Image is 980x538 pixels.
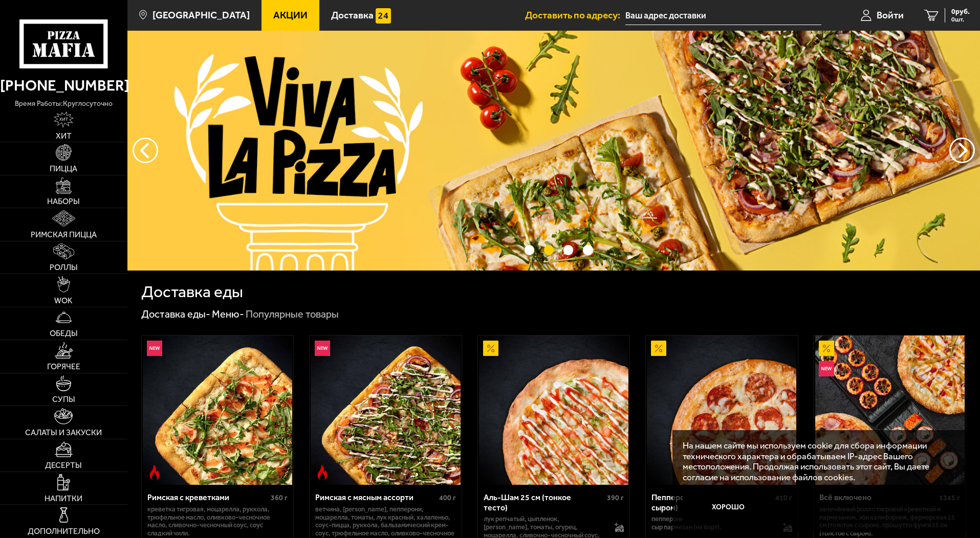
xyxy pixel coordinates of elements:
[147,341,162,356] img: Новинка
[141,308,210,320] a: Доставка еды-
[31,231,97,239] span: Римская пицца
[376,8,391,24] img: 15daf4d41897b9f0e9f617042186c801.svg
[246,308,339,321] div: Популярные товары
[478,335,630,485] a: АкционныйАль-Шам 25 см (тонкое тесто)
[141,284,243,300] h1: Доставка еды
[544,245,554,255] button: точки переключения
[563,245,573,255] button: точки переключения
[50,329,78,338] span: Обеды
[25,429,102,437] span: Салаты и закуски
[52,395,75,403] span: Супы
[683,492,775,523] button: Хорошо
[583,245,593,255] button: точки переключения
[271,494,288,502] span: 360 г
[525,10,625,20] span: Доставить по адресу:
[311,335,460,485] img: Римская с мясным ассорти
[45,495,82,503] span: Напитки
[651,492,773,512] div: Пепперони 25 см (толстое с сыром)
[273,10,308,20] span: Акции
[646,335,798,485] a: АкционныйПепперони 25 см (толстое с сыром)
[50,263,78,272] span: Роллы
[819,361,834,376] img: Новинка
[212,308,244,320] a: Меню-
[525,245,534,255] button: точки переключения
[47,197,80,206] span: Наборы
[683,440,950,483] p: На нашем сайте мы используем cookie для сбора информации технического характера и обрабатываем IP...
[147,505,288,538] p: креветка тигровая, моцарелла, руккола, трюфельное масло, оливково-чесночное масло, сливочно-чесно...
[50,165,77,173] span: Пицца
[315,465,330,480] img: Острое блюдо
[814,335,966,485] a: АкционныйНовинкаВсё включено
[479,335,628,485] img: Аль-Шам 25 см (тонкое тесто)
[439,494,456,502] span: 400 г
[133,138,158,163] button: следующий
[147,492,269,502] div: Римская с креветками
[142,335,294,485] a: НовинкаОстрое блюдоРимская с креветками
[47,363,80,371] span: Горячее
[143,335,292,485] img: Римская с креветками
[877,10,904,20] span: Войти
[607,494,624,502] span: 390 г
[647,335,796,485] img: Пепперони 25 см (толстое с сыром)
[56,132,72,140] span: Хит
[815,335,965,485] img: Всё включено
[651,341,666,356] img: Акционный
[315,341,330,356] img: Новинка
[483,341,498,356] img: Акционный
[315,492,437,502] div: Римская с мясным ассорти
[153,10,250,20] span: [GEOGRAPHIC_DATA]
[331,10,374,20] span: Доставка
[951,16,970,23] span: 0 шт.
[310,335,462,485] a: НовинкаОстрое блюдоРимская с мясным ассорти
[147,465,162,480] img: Острое блюдо
[949,138,975,163] button: предыдущий
[651,515,773,531] p: пепперони, [PERSON_NAME], соус-пицца, сыр пармезан (на борт).
[45,461,82,469] span: Десерты
[484,492,605,512] div: Аль-Шам 25 см (тонкое тесто)
[819,341,834,356] img: Акционный
[54,297,73,305] span: WOK
[28,527,100,535] span: Дополнительно
[951,8,970,15] span: 0 руб.
[625,6,821,25] input: Ваш адрес доставки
